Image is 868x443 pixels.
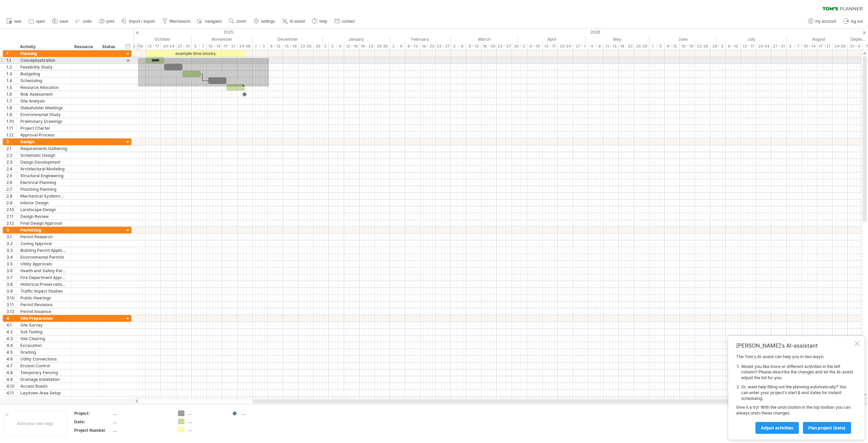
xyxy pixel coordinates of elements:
div: 1.1 [6,57,17,63]
div: 3 - 7 [787,43,802,50]
div: 2.6 [6,179,17,186]
div: Permit Revisions [20,301,67,308]
span: Adjust activities [761,425,793,430]
div: 8 - 12 [268,43,283,50]
div: Fire Department Approval [20,274,67,281]
div: Schematic Design [20,152,67,159]
span: help [319,19,327,24]
div: Environmental Study [20,111,67,118]
div: Grading [20,349,67,355]
div: 4.11 [6,390,17,396]
div: The Tom's AI-assist can help you in two ways: Give it a try! With the undo button in the top tool... [736,354,853,433]
div: May 2026 [585,36,649,43]
div: Building Permit Application [20,247,67,254]
div: Architectural Modeling [20,166,67,172]
div: Temporary Fencing [20,369,67,376]
div: 16 - 20 [481,43,497,50]
div: 4.1 [6,322,17,328]
div: 16 - 20 [420,43,436,50]
span: print [106,19,114,24]
div: 1.12 [6,132,17,138]
div: 2.9 [6,200,17,206]
a: help [310,17,329,26]
span: open [36,19,45,24]
li: Or, want help filling out the planning automatically? You can enter your project's start & end da... [741,384,853,401]
div: June 2026 [649,36,716,43]
div: January 2026 [323,36,390,43]
div: Permitting [20,227,67,233]
div: 4.2 [6,329,17,335]
div: October 2025 [121,36,192,43]
div: Final Design Approval [20,220,67,226]
div: Mechanical Systems Design [20,193,67,199]
a: Adjust activities [755,422,799,434]
div: example time blocks: [146,50,245,57]
div: 9 - 13 [405,43,420,50]
span: undo [83,19,92,24]
div: Scheduling [20,77,67,84]
div: 11 - 15 [604,43,619,50]
div: 1.7 [6,98,17,104]
div: 20-24 [756,43,771,50]
span: save [60,19,68,24]
div: 30 - 3 [512,43,527,50]
span: import / export [129,19,155,24]
div: 3.10 [6,295,17,301]
div: Plumbing Planning [20,186,67,192]
span: plan project (beta) [808,425,846,430]
div: 2 - 6 [451,43,466,50]
a: contact [333,17,357,26]
div: Historical Preservation Approval [20,281,67,288]
div: Soil Testing [20,329,67,335]
div: Budgeting [20,71,67,77]
div: 2 - 6 [390,43,405,50]
div: 2.2 [6,152,17,159]
div: 24-28 [832,43,848,50]
div: Status [102,43,117,50]
div: 3.1 [6,234,17,240]
div: 4 [6,315,17,321]
div: 1.3 [6,71,17,77]
div: 3.3 [6,247,17,254]
div: Design Review [20,213,67,220]
li: Would you like more or different activities in the left column? Please describe the changes and l... [741,364,853,381]
div: 29 - 3 [710,43,726,50]
div: 2.1 [6,145,17,152]
div: .... [188,419,225,424]
div: 1.2 [6,64,17,70]
div: Traffic Impact Studies [20,288,67,294]
div: 2.4 [6,166,17,172]
div: Public Hearings [20,295,67,301]
div: Site Preparation [20,315,67,321]
div: Risk Assessment [20,91,67,97]
div: 2.5 [6,172,17,179]
div: Site Survey [20,322,67,328]
a: navigator [196,17,224,26]
div: 3.8 [6,281,17,288]
div: 1.6 [6,91,17,97]
div: Safety Inspections [20,396,67,403]
a: plan project (beta) [803,422,851,434]
div: Design Development [20,159,67,165]
div: 4.12 [6,396,17,403]
span: settings [261,19,275,24]
a: filter/search [160,17,193,26]
span: my account [815,19,836,24]
div: 23 - 27 [497,43,512,50]
div: Add your own logo [3,411,67,436]
div: November 2025 [192,36,253,43]
div: Excavation [20,342,67,349]
div: 8 - 12 [665,43,680,50]
div: 1 [6,50,17,57]
div: 1.10 [6,118,17,125]
div: 27 - 31 [771,43,787,50]
span: new [14,19,21,24]
div: 13 - 17 [542,43,558,50]
div: 4.4 [6,342,17,349]
div: scroll to activity [125,57,131,64]
span: filter/search [170,19,191,24]
div: April 2026 [518,36,585,43]
div: February 2026 [390,36,451,43]
div: 3.11 [6,301,17,308]
div: 4.8 [6,369,17,376]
